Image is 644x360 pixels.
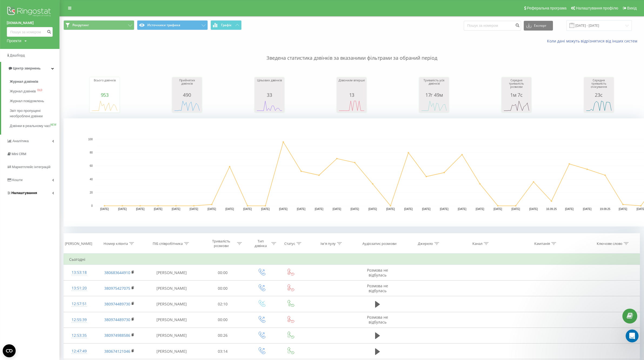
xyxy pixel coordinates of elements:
[418,241,433,246] div: Джерело
[90,191,93,194] text: 20
[207,239,236,248] div: Тривалість розмови
[597,241,622,246] div: Ключове слово
[90,151,93,154] text: 80
[137,20,208,30] button: Источники трафика
[64,44,640,62] p: Зведена статистика дзвінків за вказаними фільтрами за обраний період
[529,208,538,211] text: [DATE]
[190,208,198,211] text: [DATE]
[69,299,89,309] div: 12:57:51
[12,152,26,156] span: Mini CRM
[104,333,130,338] a: 380974988586
[619,208,627,211] text: [DATE]
[11,191,37,195] span: Налаштування
[600,208,610,211] text: 19.09.25
[527,6,567,10] span: Реферальна програма
[104,286,130,291] a: 380975427075
[90,165,93,168] text: 60
[321,241,336,246] div: Ім'я пулу
[284,241,295,246] div: Статус
[118,208,127,211] text: [DATE]
[69,267,89,278] div: 13:53:18
[534,241,550,246] div: Кампанія
[10,89,36,94] span: Журнал дзвінків
[404,208,413,211] text: [DATE]
[198,296,246,312] td: 02:10
[10,121,59,131] a: Дзвінки в реальному часіNEW
[173,98,201,114] div: A chart.
[458,208,466,211] text: [DATE]
[145,328,199,343] td: [PERSON_NAME]
[503,98,530,114] svg: A chart.
[440,208,449,211] text: [DATE]
[104,301,130,306] a: 380974489730
[472,241,482,246] div: Канал
[198,344,246,359] td: 03:14
[145,312,199,328] td: [PERSON_NAME]
[104,349,130,354] a: 380674121046
[198,312,246,328] td: 00:00
[565,208,574,211] text: [DATE]
[10,106,59,121] a: Звіт про пропущені необроблені дзвінки
[338,79,365,92] div: Дзвонили вперше
[338,92,365,98] div: 13
[7,20,53,26] a: [DOMAIN_NAME]
[211,20,242,30] button: Графік
[546,208,557,211] text: 16.09.25
[88,138,93,141] text: 100
[511,208,520,211] text: [DATE]
[1,62,59,75] a: Центр звернень
[10,108,57,119] span: Звіт про пропущені необроблені дзвінки
[464,21,521,31] input: Пошук за номером
[198,328,246,343] td: 00:26
[368,208,377,211] text: [DATE]
[12,178,22,182] span: Кошти
[198,265,246,281] td: 00:00
[10,77,59,86] a: Журнал дзвінків
[503,92,530,98] div: 1м 7с
[421,92,448,98] div: 17г 49м
[493,208,502,211] text: [DATE]
[198,281,246,296] td: 00:00
[65,241,92,246] div: [PERSON_NAME]
[367,268,388,278] span: Розмова не відбулась
[476,208,484,211] text: [DATE]
[145,344,199,359] td: [PERSON_NAME]
[10,86,59,96] a: Журнал дзвінківOLD
[10,79,38,84] span: Журнал дзвінків
[243,208,252,211] text: [DATE]
[583,208,592,211] text: [DATE]
[362,241,396,246] div: Аудіозапис розмови
[627,6,637,10] span: Вихід
[104,241,128,246] div: Номер клієнта
[154,208,162,211] text: [DATE]
[367,283,388,293] span: Розмова не відбулась
[421,98,448,114] div: A chart.
[13,66,41,70] span: Центр звернень
[585,79,612,92] div: Середня тривалість очікування
[91,204,93,207] text: 0
[72,23,89,27] span: Рекрутинг
[297,208,306,211] text: [DATE]
[91,98,118,114] svg: A chart.
[10,96,59,106] a: Журнал повідомлень
[421,79,448,92] div: Тривалість усіх дзвінків
[104,317,130,322] a: 380974489730
[585,98,612,114] svg: A chart.
[7,38,21,44] div: Проекти
[136,208,145,211] text: [DATE]
[64,20,134,30] button: Рекрутинг
[69,330,89,341] div: 12:53:35
[64,254,640,265] td: Сьогодні
[12,165,51,169] span: Маркетплейс інтеграцій
[422,208,431,211] text: [DATE]
[173,92,201,98] div: 490
[7,5,53,19] img: Ringostat logo
[225,208,234,211] text: [DATE]
[279,208,288,211] text: [DATE]
[153,241,183,246] div: ПІБ співробітника
[256,98,283,114] svg: A chart.
[547,38,640,44] a: Коли дані можуть відрізнятися вiд інших систем
[7,27,53,37] input: Пошук за номером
